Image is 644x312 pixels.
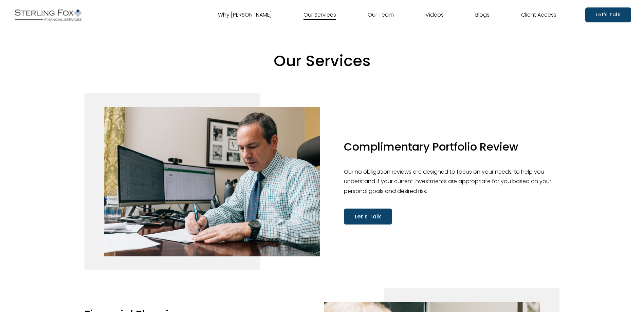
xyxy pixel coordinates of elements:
[585,7,631,22] a: Let's Talk
[85,51,560,71] h2: Our Services
[521,9,556,20] a: Client Access
[425,9,444,20] a: Videos
[13,6,84,23] img: Sterling Fox Financial Services
[344,209,392,225] a: Let's Talk
[218,9,272,20] a: Why [PERSON_NAME]
[303,9,336,20] a: Our Services
[344,139,560,154] h3: Complimentary Portfolio Review
[368,9,394,20] a: Our Team
[344,167,560,196] p: Our no obligation reviews are designed to focus on your needs, to help you understand if your cur...
[475,9,490,20] a: Blogs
